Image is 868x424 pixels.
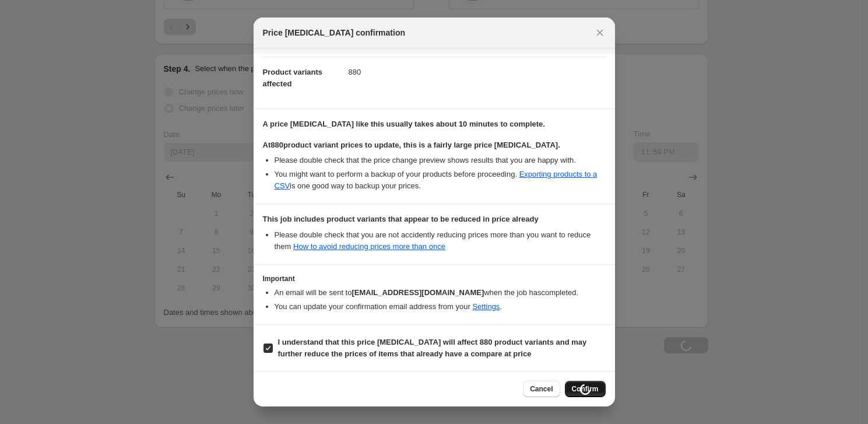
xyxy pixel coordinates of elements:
span: Price [MEDICAL_DATA] confirmation [263,27,406,38]
span: Cancel [530,384,553,394]
li: Please double check that the price change preview shows results that you are happy with. [275,155,606,166]
a: Settings [472,302,500,311]
a: How to avoid reducing prices more than once [293,242,445,251]
b: [EMAIL_ADDRESS][DOMAIN_NAME] [352,288,484,297]
b: I understand that this price [MEDICAL_DATA] will affect 880 product variants and may further redu... [278,338,587,358]
li: Please double check that you are not accidently reducing prices more than you want to reduce them [275,229,606,253]
li: You can update your confirmation email address from your . [275,301,606,313]
b: At 880 product variant prices to update, this is a fairly large price [MEDICAL_DATA]. [263,141,560,149]
b: This job includes product variants that appear to be reduced in price already [263,215,539,223]
h3: Important [263,274,606,283]
dd: 880 [349,57,606,87]
li: An email will be sent to when the job has completed . [275,287,606,299]
li: You might want to perform a backup of your products before proceeding. is one good way to backup ... [275,169,606,192]
span: Product variants affected [263,68,323,88]
b: A price [MEDICAL_DATA] like this usually takes about 10 minutes to complete. [263,120,545,128]
button: Close [592,24,608,41]
button: Cancel [523,381,560,397]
